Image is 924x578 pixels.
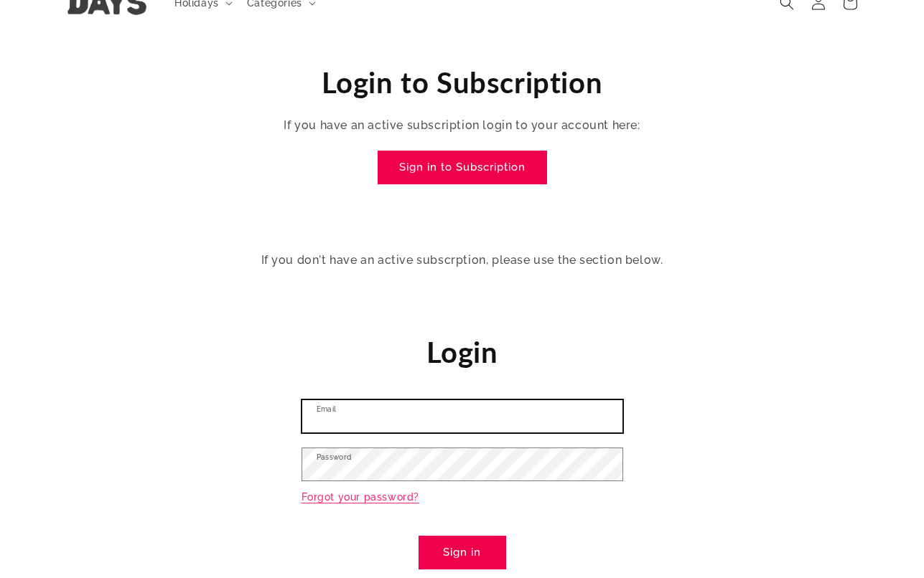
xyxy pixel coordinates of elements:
button: Sign in [419,536,506,569]
a: Sign in to Subscription [378,151,547,184]
span: Login to Subscription [322,65,603,100]
p: If you don't have an active subscrption, please use the section below. [182,250,742,271]
p: If you have an active subscription login to your account here: [182,115,742,136]
a: Forgot your password? [302,488,420,506]
h1: Login [302,333,623,371]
